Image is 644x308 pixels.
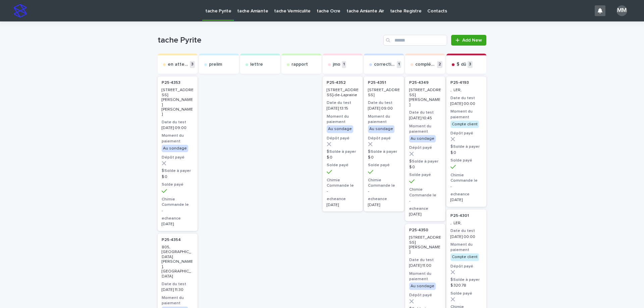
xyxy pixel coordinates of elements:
[383,35,447,46] input: Search
[450,184,482,189] p: -
[158,36,381,45] h1: tache Pyrite
[450,144,482,149] h3: $Solde à payer
[368,189,400,194] p: -
[374,62,395,67] p: correction exp
[162,80,180,85] p: P25-4353
[415,62,436,67] p: complété
[162,245,194,279] p: 805, [GEOGRAPHIC_DATA][PERSON_NAME], [GEOGRAPHIC_DATA]
[409,235,441,255] p: [STREET_ADDRESS][PERSON_NAME]
[162,168,194,174] h3: $Solde à payer
[450,198,482,202] p: [DATE]
[368,80,386,85] p: P25-4351
[327,203,359,207] p: [DATE]
[409,172,441,178] h3: Solde payé
[409,257,441,263] h3: Date du test
[457,62,466,67] p: $ dû
[368,88,400,98] p: [STREET_ADDRESS]
[409,293,441,298] h3: Dépôt payé
[162,208,194,213] p: -
[397,61,401,68] p: 1
[368,178,400,188] h3: Chimie Commande le
[450,102,482,106] p: [DATE] 00:00
[451,35,486,46] a: Add New
[409,228,428,233] p: P25-4350
[409,116,441,121] p: [DATE] 10:45
[450,192,482,197] h3: echeance
[409,165,441,170] p: $ 0
[333,62,340,67] p: jmo
[162,282,194,287] h3: Date du test
[327,189,359,194] p: -
[162,197,194,207] h3: Chimie Commande le
[468,61,473,68] p: 3
[409,124,441,134] h3: Moment du paiement
[450,264,482,269] h3: Dépôt payé
[446,76,486,207] a: P25-4193 , LER,Date du test[DATE] 00:00Moment du paiementCompte clientDépôt payé$Solde à payer$ 0...
[368,136,400,141] h3: Dépôt payé
[327,149,359,155] h3: $Solde à payer
[162,222,194,227] p: [DATE]
[162,216,194,221] h3: echeance
[190,61,195,68] p: 3
[450,150,482,155] p: $ 0
[616,5,627,16] div: MM
[250,62,263,67] p: lettre
[209,62,222,67] p: prelim
[450,242,482,253] h3: Moment du paiement
[327,125,353,133] div: Au sondage
[162,182,194,187] h3: Solde payé
[409,135,436,142] div: Au sondage
[409,110,441,115] h3: Date du test
[450,158,482,163] h3: Solde payé
[162,88,194,117] p: [STREET_ADDRESS][PERSON_NAME][PERSON_NAME]
[450,291,482,296] h3: Solde payé
[327,136,359,141] h3: Dépôt payé
[327,178,359,188] h3: Chimie Commande le
[327,106,359,111] p: [DATE] 13:15
[13,4,27,17] img: stacker-logo-s-only.png
[450,235,482,239] p: [DATE] 00:00
[162,126,194,130] p: [DATE] 09:00
[323,76,363,211] a: P25-4352 [STREET_ADDRESS]-de-LaprairieDate du test[DATE] 13:15Moment du paiementAu sondageDépôt p...
[450,283,482,288] p: $ 320.78
[368,125,394,133] div: Au sondage
[450,173,482,183] h3: Chimie Commande le
[409,283,436,290] div: Au sondage
[342,61,346,68] p: 1
[368,155,400,160] p: $ 0
[462,38,482,43] span: Add New
[405,76,445,221] a: P25-4349 [STREET_ADDRESS][PERSON_NAME]Date du test[DATE] 10:45Moment du paiementAu sondageDépôt p...
[162,295,194,306] h3: Moment du paiement
[368,196,400,202] h3: echeance
[450,277,482,283] h3: $Solde à payer
[450,228,482,234] h3: Date du test
[327,163,359,168] h3: Solde payé
[450,96,482,101] h3: Date du test
[368,114,400,125] h3: Moment du paiement
[162,288,194,292] p: [DATE] 11:30
[327,155,359,160] p: $ 0
[162,175,194,179] p: $ 0
[450,88,482,93] p: , LER,
[364,76,404,211] a: P25-4351 [STREET_ADDRESS]Date du test[DATE] 09:00Moment du paiementAu sondageDépôt payé$Solde à p...
[368,100,400,106] h3: Date du test
[450,131,482,136] h3: Dépôt payé
[450,121,479,128] div: Compte client
[368,203,400,207] p: [DATE]
[368,149,400,155] h3: $Solde à payer
[368,106,400,111] p: [DATE] 09:00
[450,80,469,85] p: P25-4193
[368,163,400,168] h3: Solde payé
[437,61,442,68] p: 2
[158,76,198,231] a: P25-4353 [STREET_ADDRESS][PERSON_NAME][PERSON_NAME]Date du test[DATE] 09:00Moment du paiementAu s...
[162,133,194,144] h3: Moment du paiement
[327,100,359,106] h3: Date du test
[409,159,441,164] h3: $Solde à payer
[450,253,479,261] div: Compte client
[162,120,194,125] h3: Date du test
